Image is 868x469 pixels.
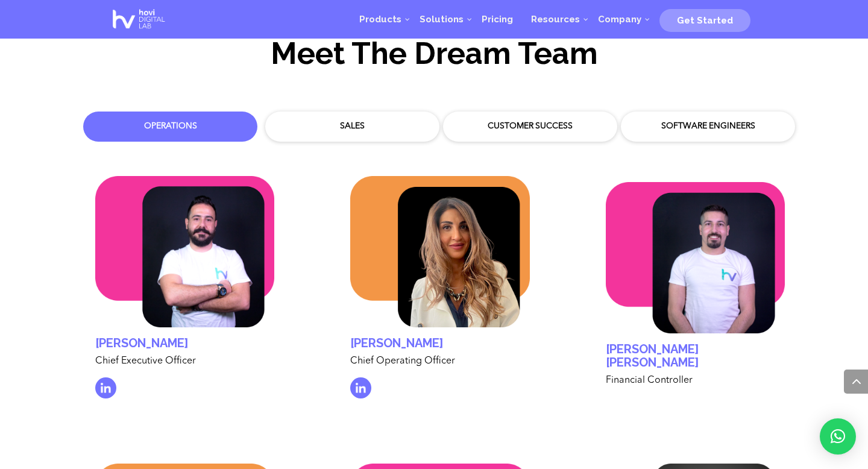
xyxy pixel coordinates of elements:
[92,121,248,133] div: Operations
[452,121,608,133] div: Customer Success
[410,1,473,37] a: Solutions
[473,1,522,37] a: Pricing
[531,14,580,25] span: Resources
[659,10,750,28] a: Get Started
[522,1,589,37] a: Resources
[677,15,733,26] span: Get Started
[420,14,464,25] span: Solutions
[589,1,650,37] a: Company
[350,1,410,37] a: Products
[359,14,401,25] span: Products
[598,14,641,25] span: Company
[482,14,513,25] span: Pricing
[274,121,430,133] div: Sales
[108,37,759,76] h2: Meet The Dream Team
[630,121,786,133] div: Software Engineers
